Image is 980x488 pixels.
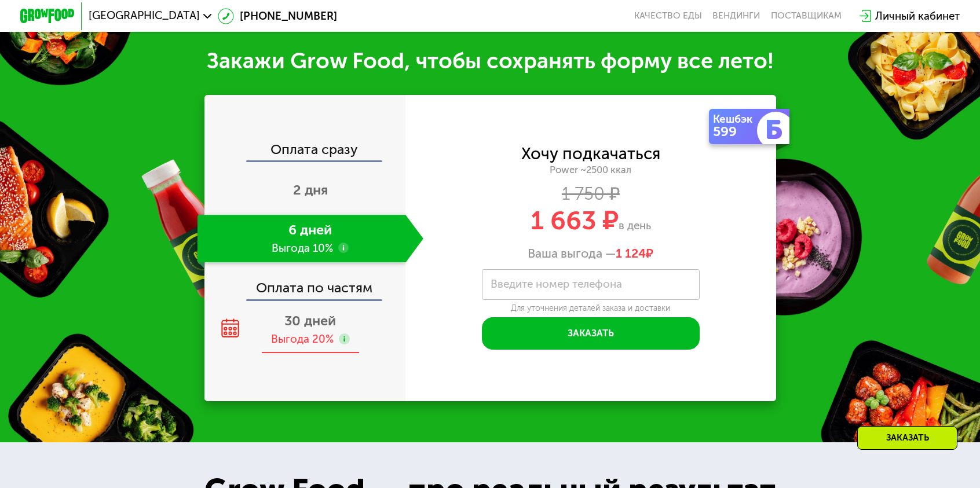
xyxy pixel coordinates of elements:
span: [GEOGRAPHIC_DATA] [89,10,200,21]
span: в день [619,219,651,232]
button: Заказать [482,317,700,350]
div: Оплата сразу [206,143,405,161]
a: Качество еды [634,10,702,21]
div: Power ~2500 ккал [405,164,776,176]
div: Кешбэк [713,114,759,125]
span: ₽ [616,246,653,261]
div: 599 [713,125,759,139]
span: 1 124 [616,246,646,260]
div: Хочу подкачаться [521,146,660,162]
div: Ваша выгода — [405,246,776,261]
div: 1 750 ₽ [405,186,776,201]
span: 1 663 ₽ [531,205,619,236]
div: Оплата по частям [206,268,405,299]
span: 2 дня [293,182,328,198]
label: Введите номер телефона [491,281,622,288]
span: 30 дней [284,313,336,329]
a: Вендинги [712,10,760,21]
a: [PHONE_NUMBER] [218,8,337,24]
div: поставщикам [771,10,842,21]
div: Личный кабинет [875,8,960,24]
div: Для уточнения деталей заказа и доставки [482,303,700,314]
div: Заказать [857,426,957,450]
div: Выгода 20% [271,332,334,347]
